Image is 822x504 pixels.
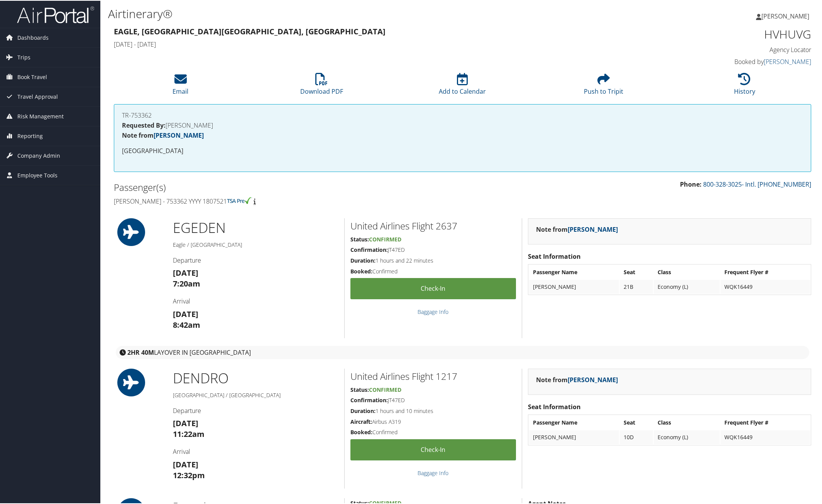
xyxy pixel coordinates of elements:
h4: Booked by [646,57,811,65]
strong: Seat Information [528,402,581,410]
strong: Duration: [350,256,375,263]
strong: [DATE] [173,267,198,277]
td: 21B [620,279,653,293]
strong: Note from [122,130,204,139]
strong: Duration: [350,406,375,414]
strong: Aircraft: [350,417,372,425]
a: Check-in [350,438,516,460]
h4: Arrival [173,296,338,305]
strong: Booked: [350,267,372,274]
span: Employee Tools [17,165,58,184]
td: [PERSON_NAME] [529,430,619,443]
a: Email [173,76,188,95]
h5: Confirmed [350,428,516,435]
a: Push to Tripit [584,76,623,95]
th: Passenger Name [529,415,619,429]
strong: Note from [536,375,618,383]
h4: Arrival [173,447,338,455]
th: Passenger Name [529,265,619,278]
th: Frequent Flyer # [721,265,810,278]
a: Check-in [350,277,516,298]
strong: 2HR 40M [127,347,154,356]
h2: Passenger(s) [114,180,457,193]
a: Baggage Info [418,469,448,476]
h1: DEN DRO [173,368,338,387]
h4: Departure [173,255,338,264]
span: Trips [17,47,30,66]
strong: Seat Information [528,251,581,260]
strong: [DATE] [173,458,198,469]
h5: JT47ED [350,245,516,253]
h2: United Airlines Flight 2637 [350,219,516,232]
td: [PERSON_NAME] [529,279,619,293]
strong: Note from [536,224,618,233]
a: [PERSON_NAME] [764,57,811,65]
h4: [DATE] - [DATE] [114,39,634,48]
a: Download PDF [300,76,343,95]
h5: JT47ED [350,396,516,403]
strong: 7:20am [173,278,200,288]
h4: Departure [173,406,338,414]
strong: Phone: [680,179,702,188]
h1: Airtinerary® [108,5,581,21]
span: Reporting [17,126,43,145]
a: [PERSON_NAME] [568,375,618,383]
p: [GEOGRAPHIC_DATA] [122,145,803,155]
strong: Confirmation: [350,396,388,403]
strong: Booked: [350,428,372,435]
a: History [734,76,755,95]
h4: [PERSON_NAME] - 753362 YYYY 1807521 [114,196,457,205]
h5: 1 hours and 10 minutes [350,406,516,414]
h4: TR-753362 [122,111,803,118]
span: Risk Management [17,106,64,125]
strong: Requested By: [122,120,166,129]
a: Add to Calendar [439,76,486,95]
strong: [DATE] [173,308,198,319]
img: airportal-logo.png [17,5,94,23]
strong: Status: [350,235,369,242]
th: Frequent Flyer # [721,415,810,429]
span: Dashboards [17,27,49,47]
h5: Eagle / [GEOGRAPHIC_DATA] [173,240,338,248]
span: Company Admin [17,145,60,165]
td: Economy (L) [654,279,720,293]
th: Class [654,415,720,429]
span: Book Travel [17,67,47,86]
td: Economy (L) [654,430,720,443]
span: [PERSON_NAME] [761,11,809,20]
td: WQK16449 [721,279,810,293]
strong: Eagle, [GEOGRAPHIC_DATA] [GEOGRAPHIC_DATA], [GEOGRAPHIC_DATA] [114,25,386,36]
a: [PERSON_NAME] [568,224,618,233]
strong: 11:22am [173,428,205,438]
strong: 8:42am [173,319,200,329]
span: Confirmed [369,385,401,393]
img: tsa-precheck.png [227,196,252,203]
th: Class [654,265,720,278]
a: Baggage Info [418,307,448,315]
h1: HVHUVG [646,25,811,42]
h4: [PERSON_NAME] [122,121,803,128]
strong: [DATE] [173,417,198,428]
a: [PERSON_NAME] [756,4,817,27]
h5: Confirmed [350,267,516,275]
h1: EGE DEN [173,217,338,237]
a: [PERSON_NAME] [154,130,204,139]
strong: 12:32pm [173,469,205,480]
h2: United Airlines Flight 1217 [350,369,516,382]
th: Seat [620,415,653,429]
strong: Status: [350,385,369,393]
span: Travel Approval [17,86,58,106]
h4: Agency Locator [646,45,811,53]
a: 800-328-3025- Intl. [PHONE_NUMBER] [703,179,811,188]
h5: 1 hours and 22 minutes [350,256,516,264]
th: Seat [620,265,653,278]
td: 10D [620,430,653,443]
span: Confirmed [369,235,401,242]
div: layover in [GEOGRAPHIC_DATA] [116,345,809,358]
h5: [GEOGRAPHIC_DATA] / [GEOGRAPHIC_DATA] [173,391,338,398]
strong: Confirmation: [350,245,388,253]
h5: Airbus A319 [350,417,516,425]
td: WQK16449 [721,430,810,443]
